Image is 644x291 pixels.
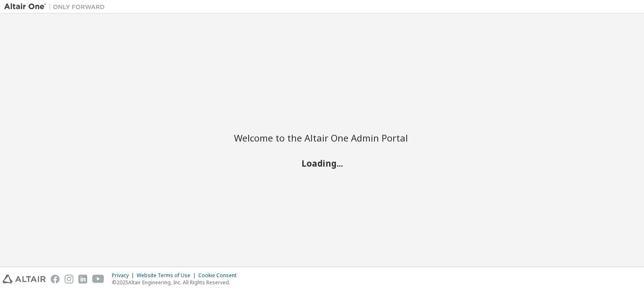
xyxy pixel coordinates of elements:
[92,275,104,283] img: youtube.svg
[51,275,60,283] img: facebook.svg
[4,3,109,11] img: Altair One
[78,275,87,283] img: linkedin.svg
[137,272,198,279] div: Website Terms of Use
[112,279,241,286] p: © 2025 Altair Engineering, Inc. All Rights Reserved.
[198,272,241,279] div: Cookie Consent
[65,275,73,283] img: instagram.svg
[234,157,410,168] h2: Loading...
[112,272,137,279] div: Privacy
[234,132,410,144] h2: Welcome to the Altair One Admin Portal
[3,275,46,283] img: altair_logo.svg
